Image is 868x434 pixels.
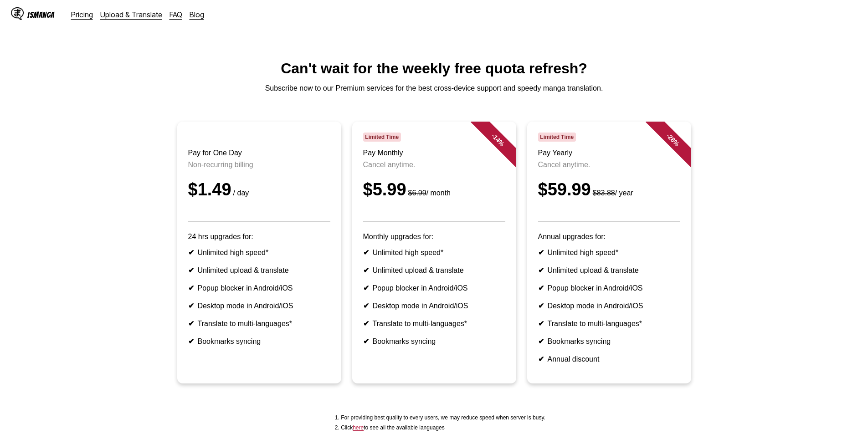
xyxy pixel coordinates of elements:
[188,284,194,292] b: ✔
[188,266,330,275] li: Unlimited upload & translate
[363,266,505,275] li: Unlimited upload & translate
[27,10,55,19] div: IsManga
[363,302,369,310] b: ✔
[363,149,505,157] h3: Pay Monthly
[538,133,576,142] span: Limited Time
[100,10,162,19] a: Upload & Translate
[593,189,615,197] s: $83.88
[188,337,330,346] li: Bookmarks syncing
[341,414,545,421] li: For providing best quality to every users, we may reduce speed when server is busy.
[188,284,330,292] li: Popup blocker in Android/iOS
[169,10,182,19] a: FAQ
[538,355,544,363] b: ✔
[363,248,505,257] li: Unlimited high speed*
[538,249,544,256] b: ✔
[363,180,505,199] div: $5.99
[188,233,330,241] p: 24 hrs upgrades for:
[363,161,505,169] p: Cancel anytime.
[188,320,194,327] b: ✔
[538,149,680,157] h3: Pay Yearly
[363,337,505,346] li: Bookmarks syncing
[341,424,545,431] li: Click to see all the available languages
[11,7,71,22] a: IsManga LogoIsManga
[538,301,680,310] li: Desktop mode in Android/iOS
[363,301,505,310] li: Desktop mode in Android/iOS
[363,266,369,274] b: ✔
[188,149,330,157] h3: Pay for One Day
[188,302,194,310] b: ✔
[538,180,680,199] div: $59.99
[7,84,861,92] p: Subscribe now to our Premium services for the best cross-device support and speedy manga translat...
[363,319,505,328] li: Translate to multi-languages*
[538,284,680,292] li: Popup blocker in Android/iOS
[188,337,194,345] b: ✔
[363,249,369,256] b: ✔
[538,320,544,327] b: ✔
[538,337,544,345] b: ✔
[538,248,680,257] li: Unlimited high speed*
[188,248,330,257] li: Unlimited high speed*
[363,133,401,142] span: Limited Time
[538,266,680,275] li: Unlimited upload & translate
[645,112,700,167] div: - 28 %
[538,355,680,363] li: Annual discount
[71,10,93,19] a: Pricing
[538,302,544,310] b: ✔
[538,266,544,274] b: ✔
[188,180,330,199] div: $1.49
[188,319,330,328] li: Translate to multi-languages*
[408,189,426,197] s: $6.99
[190,10,204,19] a: Blog
[470,112,525,167] div: - 14 %
[363,284,505,292] li: Popup blocker in Android/iOS
[363,233,505,241] p: Monthly upgrades for:
[188,266,194,274] b: ✔
[538,284,544,292] b: ✔
[538,233,680,241] p: Annual upgrades for:
[538,337,680,346] li: Bookmarks syncing
[363,284,369,292] b: ✔
[11,7,24,20] img: IsManga Logo
[363,337,369,345] b: ✔
[188,249,194,256] b: ✔
[363,320,369,327] b: ✔
[538,161,680,169] p: Cancel anytime.
[231,189,249,197] small: / day
[353,424,364,431] a: Available languages
[591,189,633,197] small: / year
[7,60,861,77] h1: Can't wait for the weekly free quota refresh?
[538,319,680,328] li: Translate to multi-languages*
[188,301,330,310] li: Desktop mode in Android/iOS
[406,189,451,197] small: / month
[188,161,330,169] p: Non-recurring billing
